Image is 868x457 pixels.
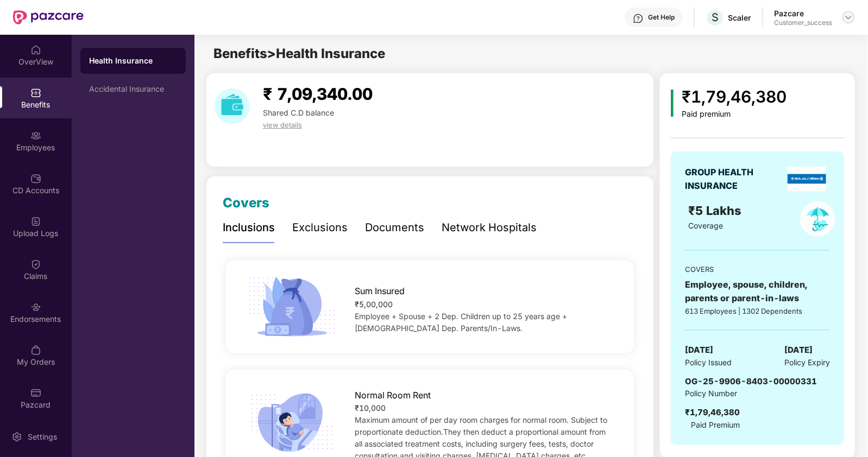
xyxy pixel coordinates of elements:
[11,431,22,442] img: svg+xml;base64,PHN2ZyBpZD0iU2V0dGluZy0yMHgyMCIgeG1sbnM9Imh0dHA6Ly93d3cudzMub3JnLzIwMDAvc3ZnIiB3aW...
[223,195,269,211] span: Covers
[671,90,674,117] img: icon
[682,110,787,119] div: Paid premium
[774,8,832,18] div: Pazcare
[263,120,302,129] span: view details
[213,46,385,61] span: Benefits > Health Insurance
[685,376,817,386] span: OG-25-9906-8403-00000331
[365,219,424,236] div: Documents
[244,274,340,340] img: icon
[30,45,41,55] img: svg+xml;base64,PHN2ZyBpZD0iSG9tZSIgeG1sbnM9Imh0dHA6Ly93d3cudzMub3JnLzIwMDAvc3ZnIiB3aWR0aD0iMjAiIG...
[682,84,787,110] div: ₹1,79,46,380
[30,173,41,184] img: svg+xml;base64,PHN2ZyBpZD0iQ0RfQWNjb3VudHMiIGRhdGEtbmFtZT0iQ0QgQWNjb3VudHMiIHhtbG5zPSJodHRwOi8vd3...
[89,85,177,93] div: Accidental Insurance
[30,130,41,141] img: svg+xml;base64,PHN2ZyBpZD0iRW1wbG95ZWVzIiB4bWxucz0iaHR0cDovL3d3dy53My5vcmcvMjAwMC9zdmciIHdpZHRoPS...
[648,13,675,22] div: Get Help
[774,18,832,27] div: Customer_success
[685,166,780,193] div: GROUP HEALTH INSURANCE
[263,84,373,104] span: ₹ 7,09,340.00
[355,402,616,414] div: ₹10,000
[788,167,826,191] img: insurerLogo
[355,312,568,333] span: Employee + Spouse + 2 Dep. Children up to 25 years age + [DEMOGRAPHIC_DATA] Dep. Parents/In-Laws.
[30,345,41,356] img: svg+xml;base64,PHN2ZyBpZD0iTXlfT3JkZXJzIiBkYXRhLW5hbWU9Ik15IE9yZGVycyIgeG1sbnM9Imh0dHA6Ly93d3cudz...
[685,389,737,398] span: Policy Number
[633,13,644,24] img: svg+xml;base64,PHN2ZyBpZD0iSGVscC0zMngzMiIgeG1sbnM9Imh0dHA6Ly93d3cudzMub3JnLzIwMDAvc3ZnIiB3aWR0aD...
[263,108,334,117] span: Shared C.D balance
[800,201,835,237] img: policyIcon
[355,389,431,402] span: Normal Room Rent
[30,388,41,398] img: svg+xml;base64,PHN2ZyBpZD0iUGF6Y2FyZCIgeG1sbnM9Imh0dHA6Ly93d3cudzMub3JnLzIwMDAvc3ZnIiB3aWR0aD0iMj...
[685,306,830,316] div: 613 Employees | 1302 Dependents
[30,259,41,270] img: svg+xml;base64,PHN2ZyBpZD0iQ2xhaW0iIHhtbG5zPSJodHRwOi8vd3d3LnczLm9yZy8yMDAwL3N2ZyIgd2lkdGg9IjIwIi...
[844,13,853,22] img: svg+xml;base64,PHN2ZyBpZD0iRHJvcGRvd24tMzJ4MzIiIHhtbG5zPSJodHRwOi8vd3d3LnczLm9yZy8yMDAwL3N2ZyIgd2...
[784,344,813,357] span: [DATE]
[685,344,713,357] span: [DATE]
[355,284,405,298] span: Sum Insured
[784,357,830,369] span: Policy Expiry
[685,406,740,419] div: ₹1,79,46,380
[30,302,41,313] img: svg+xml;base64,PHN2ZyBpZD0iRW5kb3JzZW1lbnRzIiB4bWxucz0iaHR0cDovL3d3dy53My5vcmcvMjAwMC9zdmciIHdpZH...
[292,219,348,236] div: Exclusions
[89,55,177,66] div: Health Insurance
[24,431,60,442] div: Settings
[691,419,740,431] span: Paid Premium
[685,357,732,369] span: Policy Issued
[355,299,616,310] div: ₹5,00,000
[685,278,830,305] div: Employee, spouse, children, parents or parent-in-laws
[223,219,275,236] div: Inclusions
[688,221,723,230] span: Coverage
[685,264,830,275] div: COVERS
[728,12,751,23] div: Scaler
[215,88,250,124] img: download
[442,219,537,236] div: Network Hospitals
[712,11,719,24] span: S
[30,216,41,227] img: svg+xml;base64,PHN2ZyBpZD0iVXBsb2FkX0xvZ3MiIGRhdGEtbmFtZT0iVXBsb2FkIExvZ3MiIHhtbG5zPSJodHRwOi8vd3...
[244,390,340,456] img: icon
[13,10,84,24] img: New Pazcare Logo
[688,204,745,218] span: ₹5 Lakhs
[30,87,41,98] img: svg+xml;base64,PHN2ZyBpZD0iQmVuZWZpdHMiIHhtbG5zPSJodHRwOi8vd3d3LnczLm9yZy8yMDAwL3N2ZyIgd2lkdGg9Ij...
